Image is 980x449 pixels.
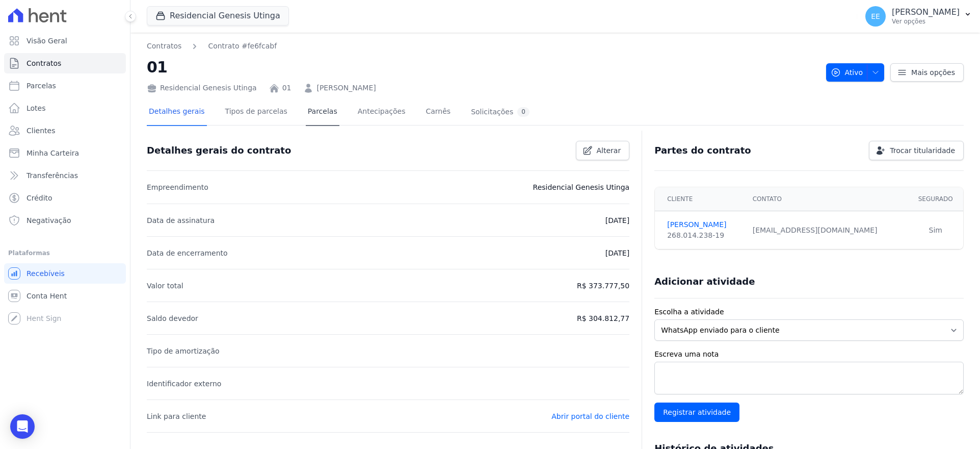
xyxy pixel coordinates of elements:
a: Parcelas [306,99,339,126]
p: R$ 304.812,77 [577,312,629,325]
p: Residencial Genesis Utinga [533,181,630,193]
a: Clientes [4,120,126,141]
span: Ativo [831,63,863,82]
p: [PERSON_NAME] [892,7,960,17]
label: Escreva uma nota [654,349,964,360]
a: Trocar titularidade [869,141,964,160]
th: Contato [747,187,908,211]
span: Crédito [27,193,52,203]
p: [DATE] [605,247,629,259]
th: Segurado [908,187,964,211]
a: Contrato #fe6fcabf [208,41,277,52]
th: Cliente [655,187,747,211]
a: Solicitações0 [469,99,532,126]
h3: Adicionar atividade [654,276,755,288]
p: R$ 373.777,50 [577,280,629,292]
span: Clientes [27,126,55,136]
a: Crédito [4,188,126,208]
span: Minha Carteira [27,148,79,158]
span: Recebíveis [27,268,65,279]
nav: Breadcrumb [147,41,277,52]
div: 268.014.238-19 [667,230,740,241]
span: Alterar [597,145,621,156]
a: [PERSON_NAME] [316,83,376,93]
a: Visão Geral [4,31,126,51]
span: Lotes [27,103,46,113]
p: Link para cliente [147,410,206,422]
a: Mais opções [890,63,964,82]
p: Empreendimento [147,181,208,193]
div: 0 [517,107,529,117]
span: Contratos [27,58,61,68]
h2: 01 [147,56,818,79]
span: Conta Hent [27,291,67,301]
td: Sim [908,211,964,250]
a: Conta Hent [4,286,126,306]
span: Negativação [27,215,71,226]
a: Recebíveis [4,263,126,284]
a: Detalhes gerais [147,99,207,126]
a: [PERSON_NAME] [667,219,740,230]
a: Alterar [576,141,630,160]
a: Carnês [423,99,453,126]
a: Lotes [4,98,126,118]
div: Residencial Genesis Utinga [147,83,257,93]
a: Negativação [4,210,126,231]
a: 01 [282,83,292,93]
h3: Partes do contrato [654,144,751,157]
a: Contratos [4,53,126,73]
button: EE [PERSON_NAME] Ver opções [857,2,980,31]
span: Trocar titularidade [890,145,955,156]
p: Identificador externo [147,378,221,390]
h3: Detalhes gerais do contrato [147,144,291,157]
p: Tipo de amortização [147,345,220,357]
p: Data de assinatura [147,214,215,227]
p: [DATE] [605,214,629,227]
p: Ver opções [892,17,960,26]
span: Transferências [27,170,78,181]
p: Valor total [147,280,183,292]
a: Tipos de parcelas [223,99,289,126]
a: Transferências [4,165,126,186]
div: Plataformas [8,247,122,259]
label: Escolha a atividade [654,307,964,317]
button: Ativo [826,63,885,82]
div: [EMAIL_ADDRESS][DOMAIN_NAME] [753,225,902,236]
a: Antecipações [356,99,408,126]
div: Open Intercom Messenger [10,414,35,439]
span: Mais opções [911,67,955,78]
div: Solicitações [471,107,529,117]
p: Saldo devedor [147,312,198,325]
span: Parcelas [27,81,56,91]
a: Minha Carteira [4,143,126,163]
nav: Breadcrumb [147,41,818,52]
a: Abrir portal do cliente [551,412,629,420]
a: Contratos [147,41,181,52]
input: Registrar atividade [654,403,739,422]
a: Parcelas [4,76,126,96]
span: EE [871,13,880,20]
p: Data de encerramento [147,247,228,259]
button: Residencial Genesis Utinga [147,6,289,26]
span: Visão Geral [27,36,67,46]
